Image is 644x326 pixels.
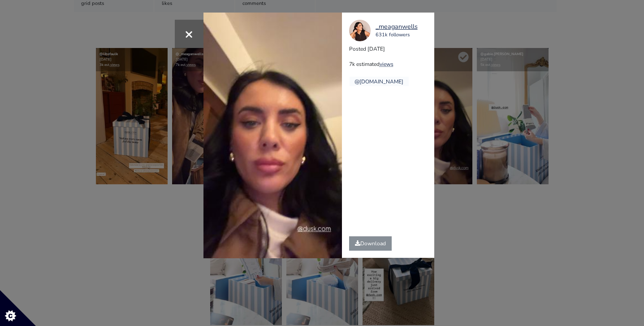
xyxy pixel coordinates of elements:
[185,24,193,43] span: ×
[376,22,418,32] a: _meaganwells
[349,20,371,41] img: 31230825911.jpg
[349,236,392,251] a: Download
[380,61,393,68] a: views
[376,31,418,39] div: 631k followers
[349,45,434,53] p: Posted [DATE]
[349,60,434,68] p: 7k estimated
[175,20,203,48] button: Close
[203,13,342,258] video: Your browser does not support HTML5 video.
[354,78,403,85] a: @[DOMAIN_NAME]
